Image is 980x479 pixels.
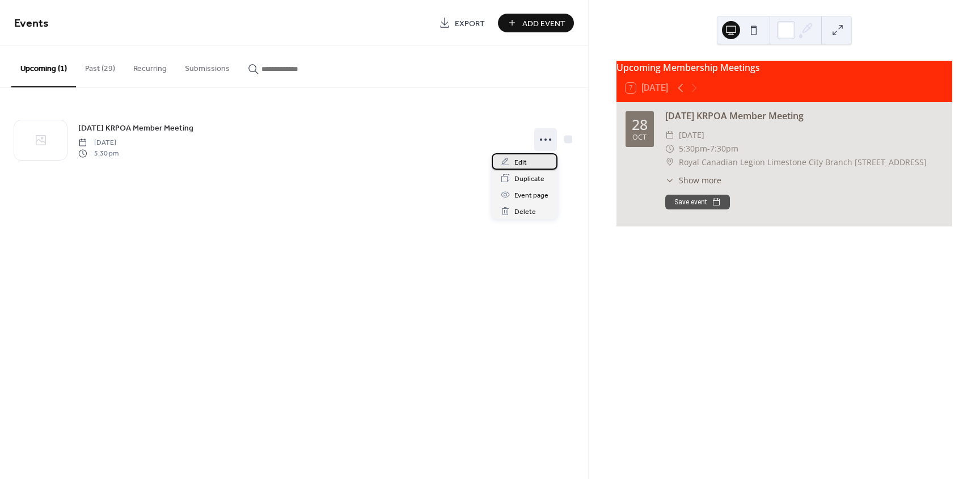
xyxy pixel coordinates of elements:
[665,156,674,169] div: ​
[665,174,721,186] button: ​Show more
[76,46,124,86] button: Past (29)
[514,173,544,185] span: Duplicate
[632,134,647,141] div: Oct
[616,61,952,74] div: Upcoming Membership Meetings
[514,206,536,218] span: Delete
[78,138,119,148] span: [DATE]
[679,156,927,169] span: Royal Canadian Legion Limestone City Branch [STREET_ADDRESS]
[498,14,574,32] button: Add Event
[679,142,707,156] span: 5:30pm
[522,18,565,30] span: Add Event
[665,142,674,156] div: ​
[679,174,721,186] span: Show more
[124,46,176,86] button: Recurring
[455,18,485,30] span: Export
[78,121,193,135] a: [DATE] KRPOA Member Meeting
[710,142,738,156] span: 7:30pm
[78,123,193,135] span: [DATE] KRPOA Member Meeting
[176,46,239,86] button: Submissions
[514,190,548,201] span: Event page
[430,14,493,32] a: Export
[665,174,674,186] div: ​
[514,157,527,169] span: Edit
[632,117,648,132] div: 28
[707,142,710,156] span: -
[11,46,76,87] button: Upcoming (1)
[665,128,674,142] div: ​
[665,109,943,123] div: [DATE] KRPOA Member Meeting
[665,195,730,209] button: Save event
[78,148,119,158] span: 5:30 pm
[679,128,704,142] span: [DATE]
[14,12,49,35] span: Events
